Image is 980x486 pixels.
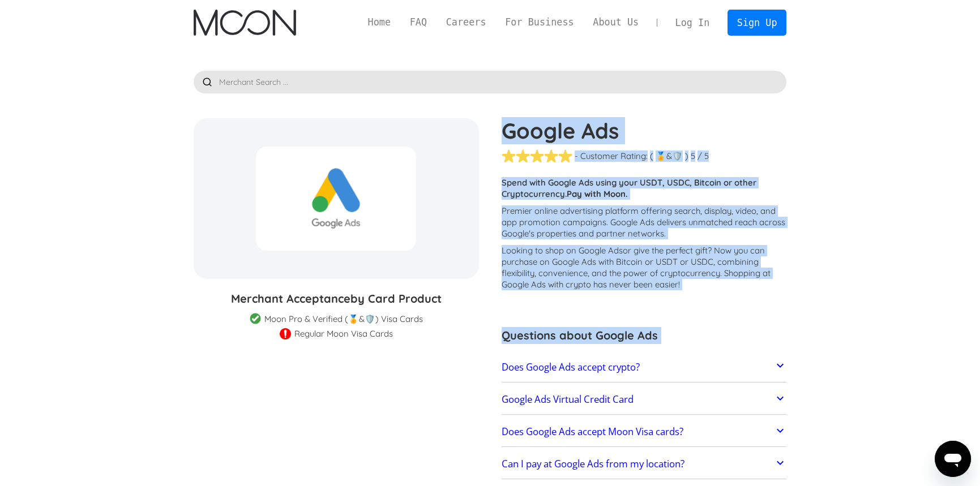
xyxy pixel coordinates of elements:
[650,150,653,162] div: (
[350,291,442,306] span: by Card Product
[502,362,640,373] h2: Does Google Ads accept crypto?
[502,420,787,444] a: Does Google Ads accept Moon Visa cards?
[502,327,787,344] h3: Questions about Google Ads
[194,290,479,307] h3: Merchant Acceptance
[194,71,787,93] input: Merchant Search ...
[623,245,708,256] span: or give the perfect gift
[685,150,688,162] div: )
[567,188,628,199] strong: Pay with Moon.
[502,177,787,200] p: Spend with Google Ads using your USDT, USDC, Bitcoin or other Cryptocurrency.
[691,150,695,162] div: 5
[502,453,787,476] a: Can I pay at Google Ads from my location?
[727,10,786,35] a: Sign Up
[502,118,787,143] h1: Google Ads
[502,458,684,470] h2: Can I pay at Google Ads from my location?
[264,313,423,325] div: Moon Pro & Verified (🏅&🛡️) Visa Cards
[194,10,296,36] img: Moon Logo
[502,426,683,437] h2: Does Google Ads accept Moon Visa cards?
[358,15,400,29] a: Home
[656,150,683,162] div: 🏅&🛡️
[400,15,436,29] a: FAQ
[495,15,583,29] a: For Business
[666,10,719,35] a: Log In
[502,355,787,379] a: Does Google Ads accept crypto?
[583,15,648,29] a: About Us
[502,388,787,411] a: Google Ads Virtual Credit Card
[502,394,634,405] h2: Google Ads Virtual Credit Card
[436,15,495,29] a: Careers
[194,10,296,36] a: home
[502,245,787,290] p: Looking to shop on Google Ads ? Now you can purchase on Google Ads with Bitcoin or USDT or USDC, ...
[502,205,787,239] p: Premier online advertising platform offering search, display, video, and app promotion campaigns....
[575,150,648,162] div: - Customer Rating:
[935,441,971,477] iframe: Button to launch messaging window
[697,150,709,162] div: / 5
[294,328,393,339] div: Regular Moon Visa Cards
